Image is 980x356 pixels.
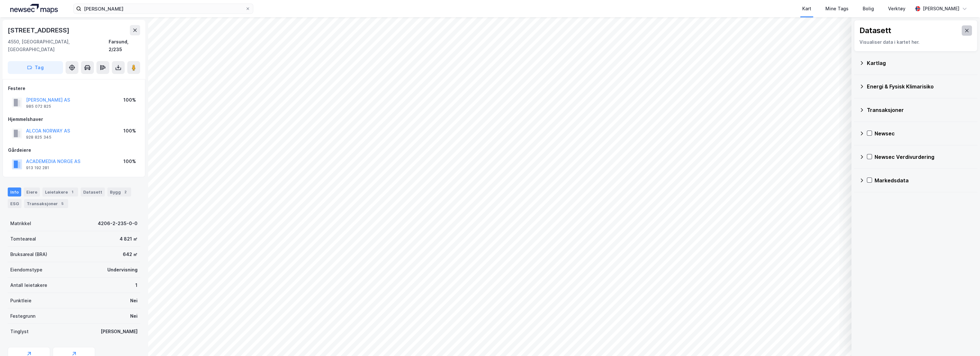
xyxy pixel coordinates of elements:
div: 100% [123,127,136,135]
div: Nei [130,297,138,305]
div: Newsec Verdivurdering [875,153,972,161]
div: Hjemmelshaver [8,115,140,123]
div: Transaksjoner [24,199,68,208]
div: [PERSON_NAME] [923,5,959,13]
div: ESG [8,199,22,208]
div: Tinglyst [10,328,29,335]
div: 1 [69,189,76,195]
div: Leietakere [42,187,78,196]
div: 2 [122,189,129,195]
div: Antall leietakere [10,281,47,289]
div: Visualiser data i kartet her. [859,38,972,46]
div: Kart [802,5,811,13]
div: 4 821 ㎡ [120,235,138,243]
div: Farsund, 2/235 [109,38,140,53]
div: Energi & Fysisk Klimarisiko [867,83,972,90]
div: Gårdeiere [8,146,140,154]
div: Kartlag [867,59,972,67]
div: Nei [130,312,138,320]
div: Matrikkel [10,220,31,227]
div: 5 [59,200,66,207]
input: Søk på adresse, matrikkel, gårdeiere, leietakere eller personer [81,4,245,14]
div: 4550, [GEOGRAPHIC_DATA], [GEOGRAPHIC_DATA] [8,38,109,53]
div: Datasett [81,187,105,196]
div: 1 [135,281,138,289]
div: Verktøy [888,5,905,13]
div: Tomteareal [10,235,36,243]
div: 928 825 345 [26,135,51,140]
div: [STREET_ADDRESS] [8,25,71,35]
div: 100% [123,96,136,104]
iframe: Chat Widget [948,325,980,356]
div: Info [8,187,21,196]
img: logo.a4113a55bc3d86da70a041830d287a7e.svg [10,4,58,14]
div: 985 072 825 [26,104,51,109]
div: Newsec [875,130,972,137]
div: [PERSON_NAME] [101,328,138,335]
div: 100% [123,158,136,165]
div: 913 192 281 [26,165,49,170]
div: Kontrollprogram for chat [948,325,980,356]
div: Eiere [24,187,40,196]
div: Transaksjoner [867,106,972,114]
div: Bolig [863,5,874,13]
div: 4206-2-235-0-0 [98,220,138,227]
div: Bruksareal (BRA) [10,251,47,258]
div: Markedsdata [875,177,972,184]
div: Undervisning [107,266,138,274]
div: Eiendomstype [10,266,42,274]
div: Mine Tags [825,5,849,13]
div: Festegrunn [10,312,35,320]
button: Tag [8,61,63,74]
div: Punktleie [10,297,31,305]
div: Festere [8,85,140,92]
div: 642 ㎡ [123,251,138,258]
div: Bygg [107,187,131,196]
div: Datasett [859,25,891,36]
